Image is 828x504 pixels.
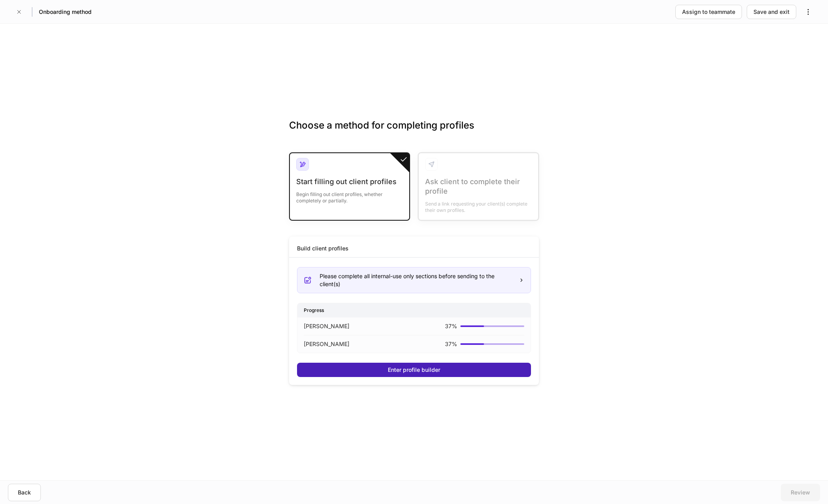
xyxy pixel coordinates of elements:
[675,5,742,19] button: Assign to teammate
[747,5,796,19] button: Save and exit
[445,322,457,330] p: 37 %
[8,484,41,501] button: Back
[304,340,349,348] p: [PERSON_NAME]
[18,489,31,496] div: Back
[791,489,810,496] div: Review
[39,8,92,16] h5: Onboarding method
[289,119,539,144] h3: Choose a method for completing profiles
[296,177,403,187] div: Start filling out client profiles
[304,322,349,330] p: [PERSON_NAME]
[445,340,457,348] p: 37 %
[781,484,820,501] button: Review
[297,303,531,317] div: Progress
[296,187,403,204] div: Begin filling out client profiles, whether completely or partially.
[388,366,440,374] div: Enter profile builder
[297,244,349,252] div: Build client profiles
[320,272,512,288] div: Please complete all internal-use only sections before sending to the client(s)
[682,8,735,16] div: Assign to teammate
[753,8,790,16] div: Save and exit
[297,363,531,377] button: Enter profile builder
